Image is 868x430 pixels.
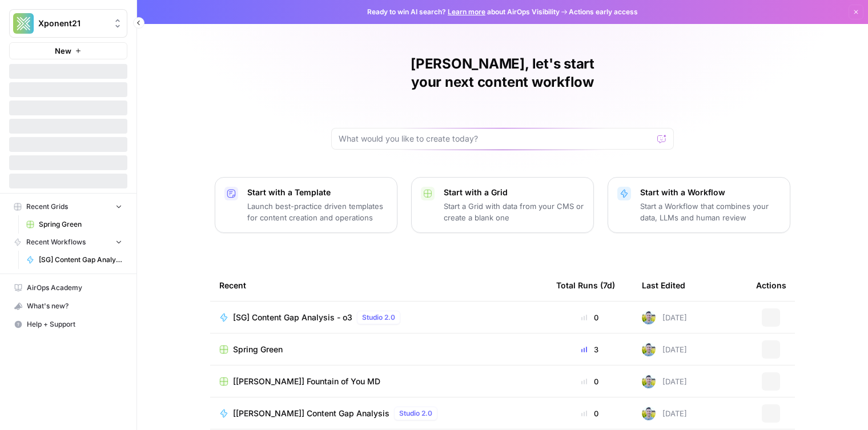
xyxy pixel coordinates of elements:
[411,177,594,233] button: Start with a GridStart a Grid with data from your CMS or create a blank one
[642,407,687,420] div: [DATE]
[642,343,656,356] img: 7o9iy2kmmc4gt2vlcbjqaas6vz7k
[556,312,624,323] div: 0
[9,279,127,297] a: AirOps Academy
[569,7,638,17] span: Actions early access
[362,312,395,323] span: Studio 2.0
[9,297,127,315] button: What's new?
[642,270,685,301] div: Last Edited
[642,311,687,324] div: [DATE]
[640,200,781,223] p: Start a Workflow that combines your data, LLMs and human review
[21,251,127,269] a: [SG] Content Gap Analysis - o3
[55,45,71,57] span: New
[26,202,68,212] span: Recent Grids
[556,376,624,387] div: 0
[556,408,624,419] div: 0
[9,42,127,59] button: New
[219,344,538,355] a: Spring Green
[756,270,786,301] div: Actions
[448,7,485,16] a: Learn more
[219,407,538,420] a: [[PERSON_NAME]] Content Gap AnalysisStudio 2.0
[247,200,388,223] p: Launch best-practice driven templates for content creation and operations
[219,311,538,324] a: [SG] Content Gap Analysis - o3Studio 2.0
[339,133,653,144] input: What would you like to create today?
[608,177,790,233] button: Start with a WorkflowStart a Workflow that combines your data, LLMs and human review
[233,408,389,419] span: [[PERSON_NAME]] Content Gap Analysis
[27,283,122,293] span: AirOps Academy
[556,344,624,355] div: 3
[642,311,656,324] img: 7o9iy2kmmc4gt2vlcbjqaas6vz7k
[21,215,127,234] a: Spring Green
[39,219,122,230] span: Spring Green
[367,7,560,17] span: Ready to win AI search? about AirOps Visibility
[219,376,538,387] a: [[PERSON_NAME]] Fountain of You MD
[640,187,781,198] p: Start with a Workflow
[556,270,615,301] div: Total Runs (7d)
[233,376,380,387] span: [[PERSON_NAME]] Fountain of You MD
[219,270,538,301] div: Recent
[233,312,352,323] span: [SG] Content Gap Analysis - o3
[215,177,397,233] button: Start with a TemplateLaunch best-practice driven templates for content creation and operations
[642,343,687,356] div: [DATE]
[26,237,86,247] span: Recent Workflows
[38,18,107,29] span: Xponent21
[9,315,127,333] button: Help + Support
[642,375,687,388] div: [DATE]
[39,255,122,265] span: [SG] Content Gap Analysis - o3
[642,375,656,388] img: 7o9iy2kmmc4gt2vlcbjqaas6vz7k
[331,55,674,91] h1: [PERSON_NAME], let's start your next content workflow
[13,13,34,34] img: Xponent21 Logo
[444,200,584,223] p: Start a Grid with data from your CMS or create a blank one
[9,234,127,251] button: Recent Workflows
[27,319,122,329] span: Help + Support
[233,344,283,355] span: Spring Green
[444,187,584,198] p: Start with a Grid
[399,408,432,419] span: Studio 2.0
[9,9,127,38] button: Workspace: Xponent21
[642,407,656,420] img: 7o9iy2kmmc4gt2vlcbjqaas6vz7k
[10,298,127,315] div: What's new?
[9,198,127,215] button: Recent Grids
[247,187,388,198] p: Start with a Template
